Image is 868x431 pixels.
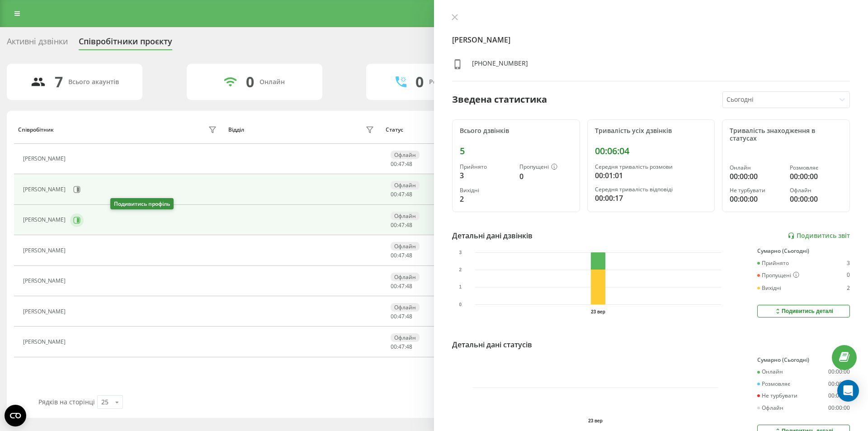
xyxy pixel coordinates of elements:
[406,221,412,229] span: 48
[452,93,547,106] div: Зведена статистика
[398,190,405,198] span: 47
[790,165,842,171] div: Розмовляє
[595,146,708,156] div: 00:06:04
[23,278,68,284] div: [PERSON_NAME]
[406,190,412,198] span: 48
[757,285,781,291] div: Вихідні
[228,127,244,133] div: Відділ
[459,285,462,290] text: 1
[460,170,512,181] div: 3
[23,156,68,162] div: [PERSON_NAME]
[595,193,708,204] div: 00:00:17
[246,73,254,90] div: 0
[5,405,26,426] button: Open CMP widget
[757,357,850,363] div: Сумарно (Сьогодні)
[406,313,412,320] span: 48
[591,309,605,314] text: 23 вер
[391,344,412,350] div: : :
[406,282,412,290] span: 48
[391,313,412,320] div: : :
[774,308,833,315] div: Подивитись деталі
[391,181,420,189] div: Офлайн
[472,59,528,72] div: [PHONE_NUMBER]
[757,248,850,254] div: Сумарно (Сьогодні)
[452,339,532,350] div: Детальні дані статусів
[790,171,842,182] div: 00:00:00
[757,369,783,375] div: Онлайн
[391,343,397,350] span: 00
[398,282,405,290] span: 47
[391,222,412,228] div: : :
[18,127,54,133] div: Співробітник
[79,37,172,51] div: Співробітники проєкту
[110,198,174,209] div: Подивитись профіль
[837,380,859,402] div: Open Intercom Messenger
[398,251,405,259] span: 47
[391,333,420,342] div: Офлайн
[68,78,119,86] div: Всього акаунтів
[790,187,842,194] div: Офлайн
[391,313,397,320] span: 00
[391,273,420,281] div: Офлайн
[259,78,285,86] div: Онлайн
[730,165,782,171] div: Онлайн
[730,194,782,204] div: 00:00:00
[391,221,397,229] span: 00
[519,164,572,171] div: Пропущені
[7,37,68,51] div: Активні дзвінки
[730,171,782,182] div: 00:00:00
[828,369,850,375] div: 00:00:00
[730,127,842,142] div: Тривалість знаходження в статусах
[788,232,850,240] a: Подивитись звіт
[101,398,108,407] div: 25
[406,160,412,168] span: 48
[460,187,512,194] div: Вихідні
[391,252,412,259] div: : :
[730,187,782,194] div: Не турбувати
[23,247,68,254] div: [PERSON_NAME]
[828,381,850,387] div: 00:00:00
[757,260,789,266] div: Прийнято
[398,343,405,350] span: 47
[391,251,397,259] span: 00
[398,160,405,168] span: 47
[460,146,572,156] div: 5
[38,398,95,406] span: Рядків на сторінці
[391,191,412,198] div: : :
[828,393,850,399] div: 00:00:00
[757,381,790,387] div: Розмовляє
[23,186,68,193] div: [PERSON_NAME]
[452,34,850,45] h4: [PERSON_NAME]
[790,194,842,204] div: 00:00:00
[459,267,462,272] text: 2
[406,251,412,259] span: 48
[391,151,420,159] div: Офлайн
[452,230,533,241] div: Детальні дані дзвінків
[595,164,708,170] div: Середня тривалість розмови
[391,190,397,198] span: 00
[519,171,572,182] div: 0
[847,285,850,291] div: 2
[460,194,512,204] div: 2
[391,303,420,312] div: Офлайн
[588,418,603,423] text: 23 вер
[391,242,420,251] div: Офлайн
[757,405,783,411] div: Офлайн
[429,78,473,86] div: Розмовляють
[23,308,68,315] div: [PERSON_NAME]
[828,405,850,411] div: 00:00:00
[847,260,850,266] div: 3
[391,160,397,168] span: 00
[459,250,462,255] text: 3
[398,313,405,320] span: 47
[757,393,797,399] div: Не турбувати
[460,127,572,135] div: Всього дзвінків
[595,127,708,135] div: Тривалість усіх дзвінків
[757,305,850,317] button: Подивитись деталі
[55,73,63,90] div: 7
[459,302,462,307] text: 0
[757,272,799,279] div: Пропущені
[391,283,412,289] div: : :
[391,161,412,167] div: : :
[595,170,708,181] div: 00:01:01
